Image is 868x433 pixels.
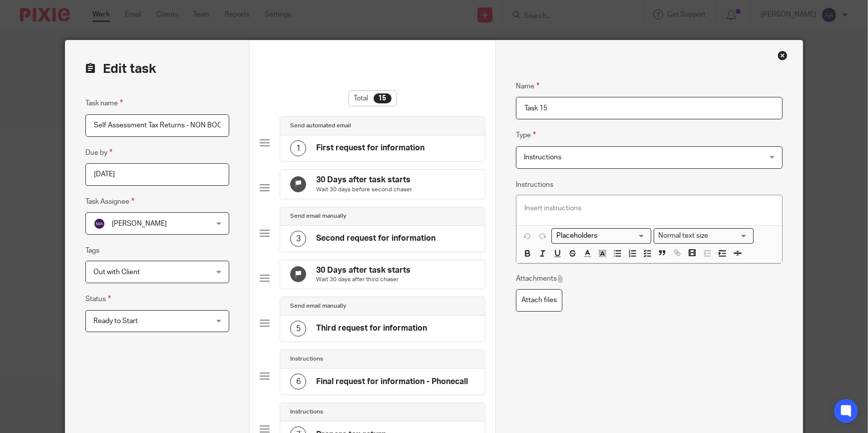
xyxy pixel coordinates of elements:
div: Total [349,90,397,106]
h4: Send automated email [290,122,351,130]
div: 5 [290,321,306,337]
p: Wait 30 days before second chaser [316,186,412,194]
h4: 30 Days after task starts [316,265,411,276]
div: Search for option [551,228,651,244]
label: Task name [85,97,123,109]
label: Type [516,129,536,141]
label: Instructions [516,180,553,190]
div: Search for option [654,228,754,244]
div: Placeholders [551,228,651,244]
p: Wait 30 days after third chaser [316,276,411,284]
h4: First request for information [316,143,425,153]
label: Name [516,80,539,92]
span: Out with Client [93,269,140,276]
label: Tags [85,246,99,256]
div: 3 [290,231,306,247]
h4: Second request for information [316,233,435,244]
span: [PERSON_NAME] [112,220,167,227]
h4: Send email manually [290,212,346,220]
label: Due by [85,147,112,158]
span: Ready to Start [93,318,138,325]
img: svg%3E [93,218,105,230]
h4: Final request for information - Phonecall [316,377,468,387]
div: Close this dialog window [778,50,788,60]
p: Attachments [516,274,564,284]
div: 6 [290,374,306,390]
span: Normal text size [656,231,711,241]
div: 15 [374,93,392,103]
input: Search for option [553,231,645,241]
input: Pick a date [85,163,229,186]
h4: 30 Days after task starts [316,175,412,185]
label: Status [85,293,111,305]
h4: Instructions [290,355,323,363]
label: Attach files [516,289,562,312]
span: Instructions [524,154,561,161]
h4: Instructions [290,408,323,416]
h4: Third request for information [316,323,427,334]
h4: Send email manually [290,302,346,310]
div: 1 [290,140,306,156]
input: Search for option [712,231,748,241]
h2: Edit task [85,60,229,77]
div: Text styles [654,228,754,244]
label: Task Assignee [85,196,134,207]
